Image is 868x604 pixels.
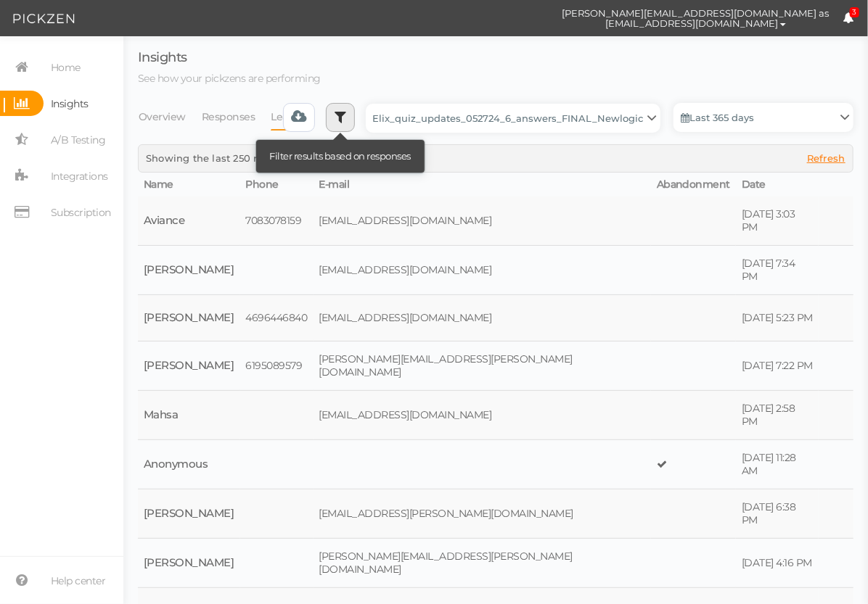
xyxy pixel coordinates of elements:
span: 3 [850,7,860,18]
td: Mahsa [138,391,240,440]
td: 4696446840 [240,295,314,342]
li: Overview [138,103,201,131]
button: [PERSON_NAME][EMAIL_ADDRESS][DOMAIN_NAME] as [EMAIL_ADDRESS][DOMAIN_NAME] [549,1,843,36]
td: [DATE] 4:16 PM [736,539,819,588]
span: A/B Testing [51,128,106,152]
td: [PERSON_NAME] [138,539,240,588]
li: Leads [271,103,316,131]
td: [PERSON_NAME] [138,342,240,391]
td: [EMAIL_ADDRESS][DOMAIN_NAME] [314,246,651,295]
td: 6195089579 [240,342,314,391]
a: Overview [138,103,187,131]
span: Name [144,178,173,191]
span: Insights [51,92,89,115]
span: Subscription [51,201,111,224]
span: [EMAIL_ADDRESS][DOMAIN_NAME] [605,17,778,29]
td: [EMAIL_ADDRESS][DOMAIN_NAME] [314,391,651,440]
span: Home [51,56,81,79]
a: Responses [201,103,256,131]
span: [PERSON_NAME][EMAIL_ADDRESS][DOMAIN_NAME] as [562,8,830,18]
a: Last 365 days [673,103,853,132]
span: See how your pickzens are performing [138,72,321,85]
td: Anonymous [138,440,240,489]
td: [PERSON_NAME] [138,295,240,342]
tr: Anonymous [DATE] 11:28 AM [138,440,853,489]
div: Filter results based on responses [260,144,422,168]
tr: [PERSON_NAME] [PERSON_NAME][EMAIL_ADDRESS][PERSON_NAME][DOMAIN_NAME] [DATE] 4:16 PM [138,539,853,588]
span: Integrations [51,165,108,188]
span: Phone [246,178,279,191]
td: [PERSON_NAME][EMAIL_ADDRESS][PERSON_NAME][DOMAIN_NAME] [314,342,651,391]
span: E-mail [319,178,350,191]
td: [DATE] 11:28 AM [736,440,819,489]
td: [DATE] 7:22 PM [736,342,819,391]
tr: [PERSON_NAME] [EMAIL_ADDRESS][DOMAIN_NAME] [DATE] 7:34 PM [138,246,853,295]
span: Insights [138,49,187,65]
tr: [PERSON_NAME] 6195089579 [PERSON_NAME][EMAIL_ADDRESS][PERSON_NAME][DOMAIN_NAME] [DATE] 7:22 PM [138,342,853,391]
span: Showing the last 250 results. [146,152,290,164]
td: [EMAIL_ADDRESS][PERSON_NAME][DOMAIN_NAME] [314,489,651,539]
img: Pickzen logo [13,10,75,28]
td: [DATE] 7:34 PM [736,246,819,295]
td: Aviance [138,196,240,246]
li: Responses [201,103,271,131]
tr: [PERSON_NAME] [EMAIL_ADDRESS][PERSON_NAME][DOMAIN_NAME] [DATE] 6:38 PM [138,489,853,539]
td: [DATE] 3:03 PM [736,196,819,246]
td: [EMAIL_ADDRESS][DOMAIN_NAME] [314,295,651,342]
td: [PERSON_NAME] [138,489,240,539]
td: [EMAIL_ADDRESS][DOMAIN_NAME] [314,196,651,246]
td: 7083078159 [240,196,314,246]
img: cd8312e7a6b0c0157f3589280924bf3e [523,6,549,31]
tr: Aviance 7083078159 [EMAIL_ADDRESS][DOMAIN_NAME] [DATE] 3:03 PM [138,196,853,246]
span: Refresh [807,152,846,164]
tr: [PERSON_NAME] 4696446840 [EMAIL_ADDRESS][DOMAIN_NAME] [DATE] 5:23 PM [138,295,853,342]
span: Help center [51,569,106,592]
td: [DATE] 2:58 PM [736,391,819,440]
a: Leads [271,103,301,131]
td: [PERSON_NAME][EMAIL_ADDRESS][PERSON_NAME][DOMAIN_NAME] [314,539,651,588]
tr: Mahsa [EMAIL_ADDRESS][DOMAIN_NAME] [DATE] 2:58 PM [138,391,853,440]
span: Abandonment [657,178,731,191]
td: [PERSON_NAME] [138,246,240,295]
td: [DATE] 5:23 PM [736,295,819,342]
td: [DATE] 6:38 PM [736,489,819,539]
span: Date [742,178,766,191]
